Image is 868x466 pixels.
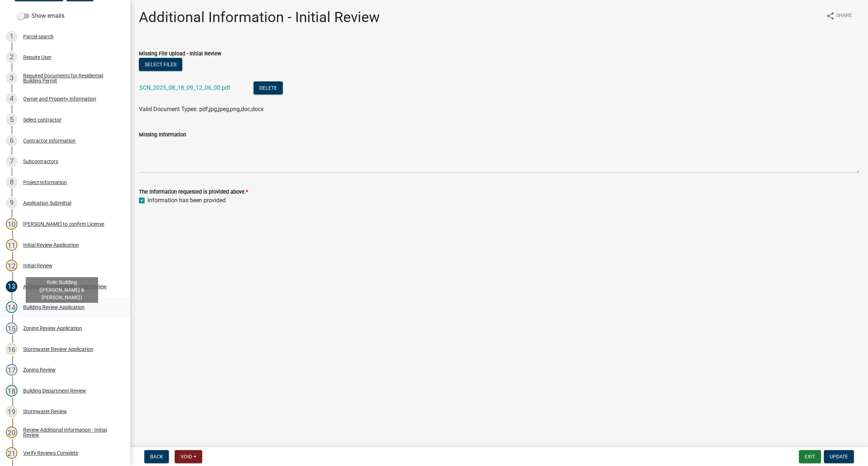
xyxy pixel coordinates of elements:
div: Verify Reviews Complete [23,450,78,456]
button: shareShare [820,9,858,23]
div: Role: Building ([PERSON_NAME] & [PERSON_NAME]) [26,277,98,303]
div: 10 [6,218,17,230]
button: Update [824,450,854,463]
div: Initial Review [23,263,52,268]
div: 19 [6,406,17,417]
label: Missing Information [139,132,186,137]
div: Required Documents for Residential Building Permit [23,73,119,83]
span: Back [150,454,163,459]
div: Contractor Information [23,138,76,143]
h1: Additional Information - Initial Review [139,9,380,26]
div: 6 [6,135,17,147]
wm-modal-confirm: Delete Document [254,85,283,92]
button: Exit [799,450,821,463]
div: Require User [23,55,51,60]
label: Missing File Upload - Initial Review [139,51,221,56]
div: Select contractor [23,117,61,122]
div: 2 [6,51,17,63]
div: 4 [6,93,17,105]
div: 5 [6,114,17,126]
div: 8 [6,177,17,188]
div: 18 [6,385,17,397]
div: Stormwater Review [23,409,67,414]
label: Show emails [17,12,64,20]
div: Subcontractors [23,159,58,164]
div: 7 [6,156,17,167]
div: 14 [6,301,17,313]
div: 15 [6,322,17,334]
div: 9 [6,197,17,209]
div: 11 [6,239,17,251]
div: Building Department Review [23,388,86,393]
span: Update [830,454,848,459]
span: Valid Document Types: pdf,jpg,jpeg,png,doc,docx [139,106,264,113]
label: Information has been provided [148,196,226,205]
div: Initial Review Application [23,242,79,247]
button: Select files [139,58,182,71]
div: [PERSON_NAME] to confirm License [23,221,104,226]
div: 17 [6,364,17,376]
div: 1 [6,31,17,42]
label: The information requested is provided above. [139,190,248,195]
div: 20 [6,427,17,438]
a: SCN_2025_08_18_09_12_06_00.pdf [139,84,230,91]
div: Building Review Application [23,305,85,310]
div: 13 [6,281,17,292]
button: Back [144,450,169,463]
div: 16 [6,343,17,355]
button: Delete [254,81,283,94]
div: Owner and Property Information [23,96,96,101]
div: Additional Information - Initial Review [23,284,107,289]
div: Zoning Review [23,367,56,372]
div: 3 [6,72,17,84]
span: Share [836,12,852,20]
div: Zoning Review Application [23,326,82,331]
div: Parcel search [23,34,54,39]
button: Void [175,450,202,463]
div: Stormwater Review Application [23,347,93,352]
div: 12 [6,260,17,271]
div: 21 [6,447,17,459]
span: Void [180,454,192,459]
div: Application Submittal [23,200,71,206]
div: Project Information [23,180,67,185]
div: Review Additional Information - Initial Review [23,427,119,437]
i: share [826,12,835,20]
